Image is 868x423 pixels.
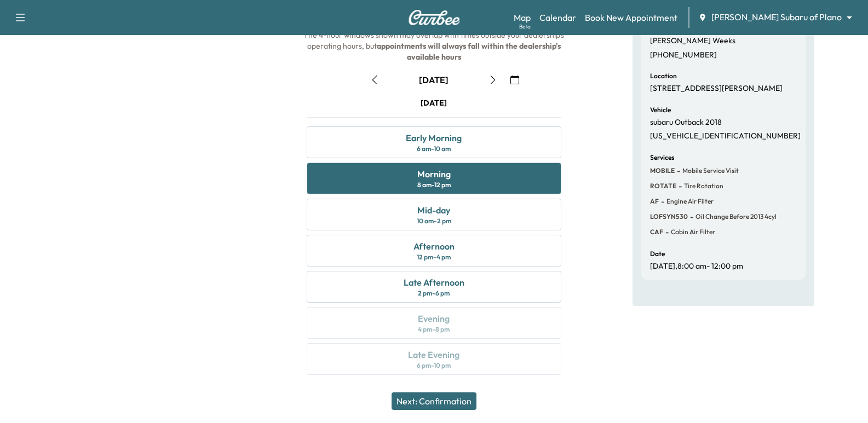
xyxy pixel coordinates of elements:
[650,166,675,175] span: MOBILE
[650,182,676,190] span: ROTATE
[650,107,671,113] h6: Vehicle
[417,181,451,189] div: 8 am - 12 pm
[650,262,743,271] p: [DATE] , 8:00 am - 12:00 pm
[421,97,447,108] div: [DATE]
[676,181,682,192] span: -
[650,131,801,141] p: [US_VEHICLE_IDENTIFICATION_NUMBER]
[377,41,562,62] b: appointments will always fall within the dealership's available hours
[519,22,531,31] div: Beta
[417,204,450,217] div: Mid-day
[650,212,688,221] span: LOFSYN530
[408,10,461,25] img: Curbee Logo
[650,73,677,79] h6: Location
[650,154,674,161] h6: Services
[417,253,451,262] div: 12 pm - 4 pm
[650,197,659,206] span: AF
[650,118,722,128] p: subaru Outback 2018
[663,227,669,237] span: -
[650,228,663,236] span: CAF
[650,50,717,60] p: [PHONE_NUMBER]
[675,165,680,176] span: -
[650,251,665,257] h6: Date
[680,166,739,175] span: Mobile Service Visit
[413,240,455,253] div: Afternoon
[669,228,715,236] span: Cabin Air Filter
[418,289,450,298] div: 2 pm - 6 pm
[664,197,714,206] span: Engine Air Filter
[539,11,576,24] a: Calendar
[417,217,451,225] div: 10 am - 2 pm
[417,144,451,153] div: 6 am - 10 am
[711,11,842,24] span: [PERSON_NAME] Subaru of Plano
[404,276,464,289] div: Late Afternoon
[417,167,451,181] div: Morning
[650,36,735,46] p: [PERSON_NAME] Weeks
[688,211,693,222] span: -
[693,212,777,221] span: Oil Change before 2013 4cyl
[406,131,462,144] div: Early Morning
[659,196,664,207] span: -
[682,182,723,190] span: Tire Rotation
[650,84,783,94] p: [STREET_ADDRESS][PERSON_NAME]
[585,11,677,24] a: Book New Appointment
[419,74,449,86] div: [DATE]
[392,392,476,410] button: Next: Confirmation
[514,11,531,24] a: MapBeta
